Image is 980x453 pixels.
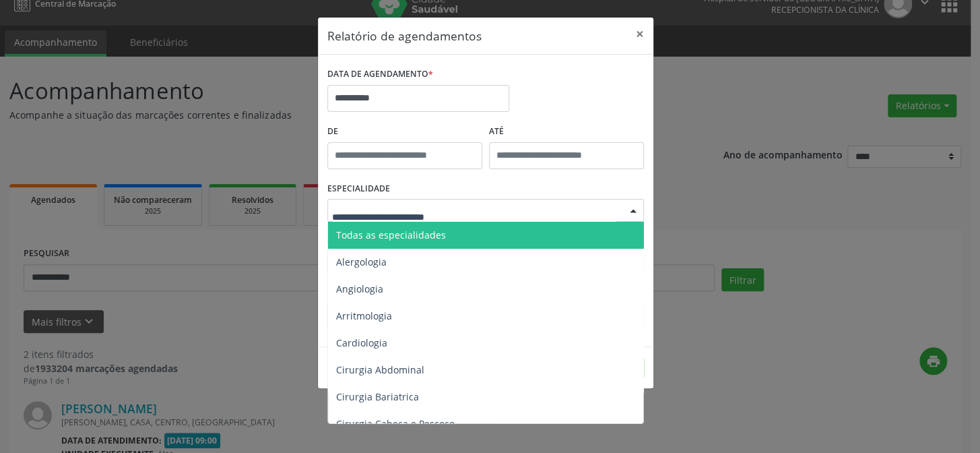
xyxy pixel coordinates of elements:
[327,121,482,142] label: De
[327,64,433,85] label: DATA DE AGENDAMENTO
[336,363,424,376] span: Cirurgia Abdominal
[336,229,446,241] span: Todas as especialidades
[489,121,644,142] label: ATÉ
[327,179,390,200] label: ESPECIALIDADE
[336,417,455,430] span: Cirurgia Cabeça e Pescoço
[327,27,482,44] h5: Relatório de agendamentos
[336,309,392,322] span: Arritmologia
[626,18,653,51] button: Close
[336,255,387,268] span: Alergologia
[336,336,387,349] span: Cardiologia
[336,390,419,403] span: Cirurgia Bariatrica
[336,282,383,295] span: Angiologia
